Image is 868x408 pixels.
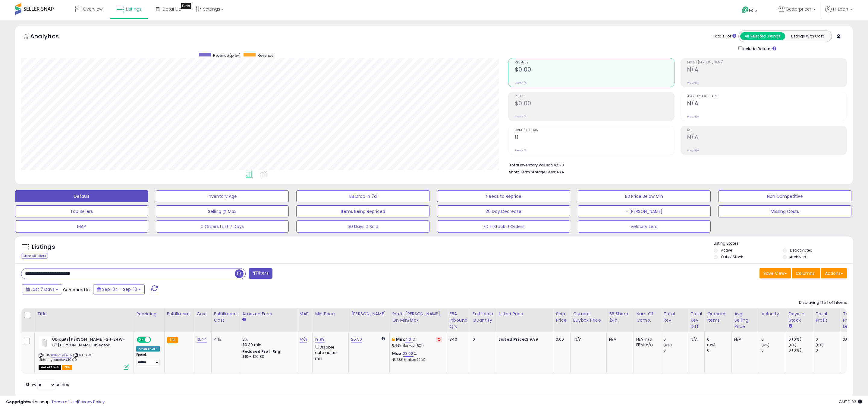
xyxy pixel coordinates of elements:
b: Listed Price: [498,336,526,342]
b: Total Inventory Value: [509,162,550,168]
div: Preset: [136,353,160,366]
span: Betterpricer [786,6,811,12]
div: N/A [690,337,700,342]
a: 4.01 [405,336,413,342]
small: Prev: N/A [687,149,699,152]
div: Avg Selling Price [734,311,756,330]
span: DataHub [162,6,181,12]
button: Last 7 Days [22,284,62,294]
span: N/A [557,169,564,175]
div: Disable auto adjust min [315,344,344,361]
button: BB Price Below Min [578,190,711,202]
p: Listing States: [714,241,853,246]
a: N/A [300,336,307,342]
a: Help [737,2,769,20]
span: OFF [150,337,160,342]
span: Avg. Buybox Share [687,95,847,98]
b: Short Term Storage Fees: [509,169,556,175]
button: Missing Costs [718,205,851,217]
div: Profit [PERSON_NAME] on Min/Max [392,311,444,323]
h2: $0.00 [515,66,674,74]
button: MAP [15,220,148,233]
div: Total Profit Diff. [843,311,854,330]
div: N/A [609,337,629,342]
div: 0 [473,337,491,342]
div: 0 [816,348,840,353]
b: Ubiquiti [PERSON_NAME]-24-24W-G-[PERSON_NAME] Injector [52,337,125,349]
div: Ship Price [556,311,568,323]
a: 13.44 [197,336,207,342]
div: Totals For [713,34,736,39]
div: Listed Price [498,311,551,317]
div: Repricing [136,311,162,317]
small: (0%) [788,342,797,347]
button: Needs to Reprice [437,190,570,202]
span: Profit [515,95,674,98]
span: Hi Leah [833,6,848,12]
button: 0 Orders Last 7 Days [156,220,289,233]
button: Actions [821,268,847,278]
label: Out of Stock [721,254,743,259]
i: Get Help [741,6,749,14]
li: $4,570 [509,161,842,168]
h2: N/A [687,66,847,74]
span: Ordered Items [515,129,674,132]
i: Revert to store-level Min Markup [438,338,440,341]
b: Reduced Prof. Rng. [242,349,282,354]
a: Privacy Policy [78,399,105,405]
i: This overrides the store level min markup for this listing [392,337,395,341]
button: Listings With Cost [785,32,830,40]
button: Inventory Age [156,190,289,202]
label: Archived [790,254,806,259]
div: Title [37,311,131,317]
span: Overview [83,6,102,12]
button: Velocity zero [578,220,711,233]
div: FBM: n/a [636,342,656,348]
span: Show: entries [26,382,69,387]
button: All Selected Listings [740,32,785,40]
button: 7D InStock 0 Orders [437,220,570,233]
span: 2025-09-18 11:03 GMT [839,399,862,405]
span: Last 7 Days [31,286,55,292]
span: N/A [574,336,582,342]
div: Current Buybox Price [573,311,604,323]
div: Ordered Items [707,311,729,323]
small: Days In Stock. [788,323,792,329]
span: ON [137,337,145,342]
button: Default [15,190,148,202]
div: BB Share 24h. [609,311,631,323]
div: Include Returns [734,45,784,52]
span: | SKU: FBA-Ubiquitybundle-$19.99 [39,353,94,362]
button: Selling @ Max [156,205,289,217]
div: [PERSON_NAME] [351,311,387,317]
b: Min: [396,336,405,342]
button: Sep-04 - Sep-10 [93,284,145,294]
div: seller snap | | [6,399,105,405]
small: Amazon Fees. [242,317,246,323]
div: Total Rev. [663,311,685,323]
div: Displaying 1 to 1 of 1 items [799,300,847,306]
small: Prev: N/A [687,81,699,85]
img: 11xqF6DiO-L._SL40_.jpg [39,337,51,349]
small: Prev: N/A [515,81,527,85]
div: Total Profit [816,311,838,323]
div: Velocity [761,311,783,317]
div: Fulfillment [167,311,191,317]
i: Calculated using Dynamic Max Price. [382,337,385,341]
small: (0%) [707,342,715,347]
small: Prev: N/A [515,149,527,152]
div: $19.99 [498,337,549,342]
small: FBA [167,337,178,343]
h2: $0.00 [515,100,674,108]
span: Compared to: [63,287,91,293]
div: N/A [734,337,754,342]
div: 0 [707,348,731,353]
a: Hi Leah [825,6,852,20]
div: Tooltip anchor [181,3,191,9]
div: % [392,351,442,362]
button: Top Sellers [15,205,148,217]
div: 340 [449,337,465,342]
label: Active [721,248,732,253]
div: Cost [197,311,209,317]
div: % [392,337,442,348]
